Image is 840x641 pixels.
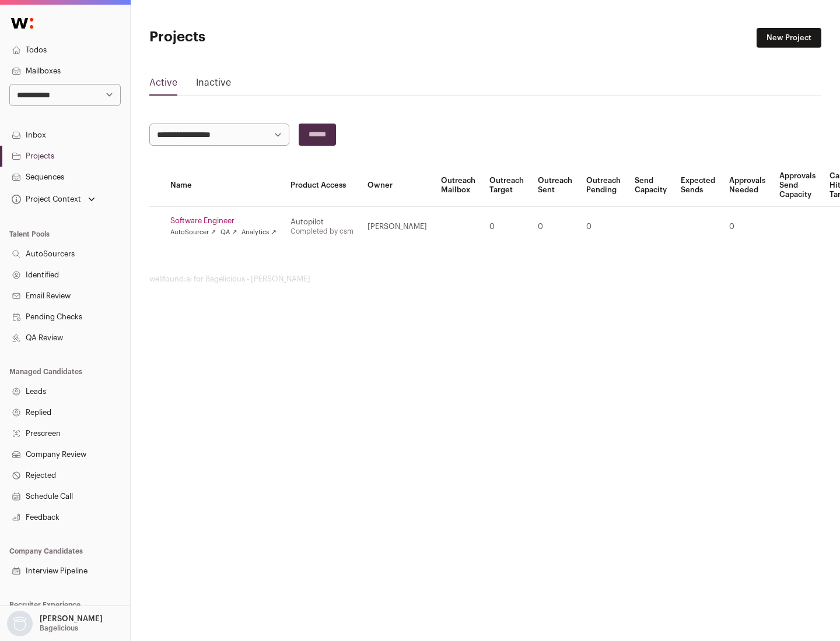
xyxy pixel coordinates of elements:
[242,228,276,237] a: Analytics ↗
[722,164,772,207] th: Approvals Needed
[7,611,33,636] img: nopic.png
[579,164,628,207] th: Outreach Pending
[772,164,822,207] th: Approvals Send Capacity
[360,164,434,207] th: Owner
[149,76,177,94] a: Active
[149,28,373,47] h1: Projects
[9,195,81,204] div: Project Context
[5,611,105,636] button: Open dropdown
[170,216,276,226] a: Software Engineer
[757,28,821,48] a: New Project
[9,191,97,207] button: Open dropdown
[170,228,216,237] a: AutoSourcer ↗
[220,228,237,237] a: QA ↗
[674,164,722,207] th: Expected Sends
[290,217,353,227] div: Autopilot
[196,76,231,94] a: Inactive
[290,228,353,235] a: Completed by csm
[149,274,821,284] footer: wellfound:ai for Bagelicious - [PERSON_NAME]
[40,624,78,633] p: Bagelicious
[360,207,434,247] td: [PERSON_NAME]
[5,12,40,35] img: Wellfound
[722,207,772,247] td: 0
[283,164,360,207] th: Product Access
[531,164,579,207] th: Outreach Sent
[482,207,531,247] td: 0
[579,207,628,247] td: 0
[482,164,531,207] th: Outreach Target
[163,164,283,207] th: Name
[434,164,482,207] th: Outreach Mailbox
[531,207,579,247] td: 0
[628,164,674,207] th: Send Capacity
[40,614,103,624] p: [PERSON_NAME]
